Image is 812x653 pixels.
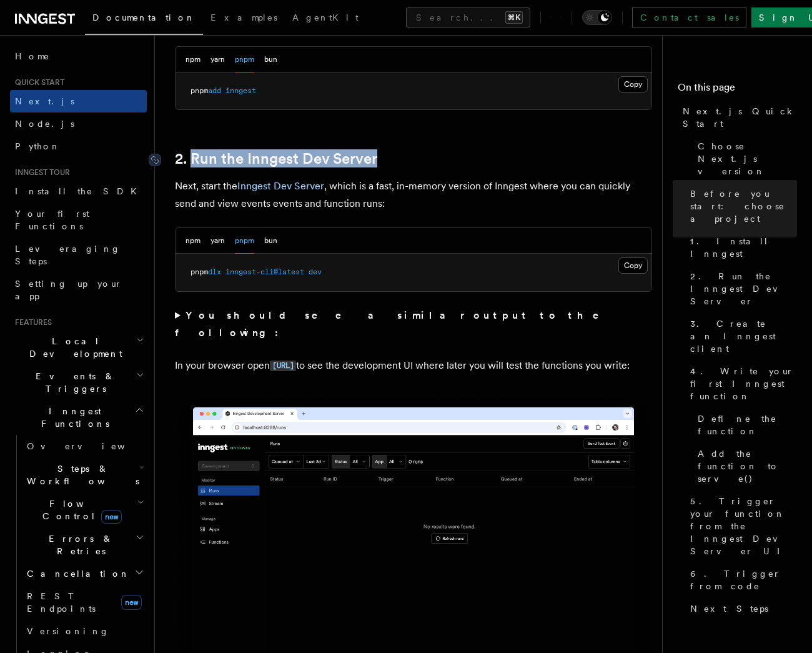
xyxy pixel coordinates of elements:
span: 3. Create an Inngest client [690,317,797,355]
span: Flow Control [22,497,137,522]
a: Install the SDK [10,180,147,202]
span: Next.js [15,96,74,106]
span: Next.js Quick Start [683,105,797,130]
span: 2. Run the Inngest Dev Server [690,270,797,307]
a: Next.js [10,90,147,112]
span: Steps & Workflows [22,462,139,487]
button: bun [264,47,277,72]
span: AgentKit [292,12,359,22]
button: Copy [618,76,648,92]
span: 6. Trigger from code [690,567,797,592]
a: 4. Write your first Inngest function [685,360,797,407]
a: Home [10,45,147,67]
span: Inngest tour [10,167,70,177]
span: 4. Write your first Inngest function [690,365,797,402]
span: inngest-cli@latest [225,267,304,276]
a: [URL] [270,359,296,371]
button: Local Development [10,330,147,365]
button: Toggle dark mode [582,10,612,25]
a: 6. Trigger from code [685,562,797,597]
a: Next.js Quick Start [678,100,797,135]
strong: You should see a similar output to the following: [175,309,616,339]
span: Overview [27,441,156,451]
span: Python [15,141,61,151]
a: Node.js [10,112,147,135]
span: Add the function to serve() [698,447,797,485]
button: npm [186,228,201,254]
span: Versioning [27,626,109,636]
span: Features [10,317,52,327]
a: 3. Create an Inngest client [685,312,797,360]
code: [URL] [270,361,296,371]
button: Events & Triggers [10,365,147,400]
span: dev [309,267,322,276]
a: Choose Next.js version [693,135,797,182]
span: pnpm [191,267,208,276]
span: 5. Trigger your function from the Inngest Dev Server UI [690,495,797,557]
button: Errors & Retries [22,527,147,562]
span: Choose Next.js version [698,140,797,177]
button: npm [186,47,201,72]
button: bun [264,228,277,254]
button: Cancellation [22,562,147,585]
span: inngest [225,86,256,95]
span: Events & Triggers [10,370,136,395]
span: Define the function [698,412,797,437]
span: add [208,86,221,95]
span: Next Steps [690,602,768,615]
a: Contact sales [632,7,746,27]
span: Install the SDK [15,186,144,196]
span: Leveraging Steps [15,244,121,266]
a: Versioning [22,620,147,642]
button: Flow Controlnew [22,492,147,527]
span: Setting up your app [15,279,122,301]
span: Errors & Retries [22,532,136,557]
a: Python [10,135,147,157]
a: Your first Functions [10,202,147,237]
button: pnpm [235,47,254,72]
button: pnpm [235,228,254,254]
a: Inngest Dev Server [237,180,324,192]
span: REST Endpoints [27,591,96,614]
a: 5. Trigger your function from the Inngest Dev Server UI [685,490,797,562]
button: yarn [210,47,225,72]
span: 1. Install Inngest [690,235,797,260]
p: Next, start the , which is a fast, in-memory version of Inngest where you can quickly send and vi... [175,177,652,212]
a: 2. Run the Inngest Dev Server [685,265,797,312]
a: Examples [203,4,285,34]
span: Before you start: choose a project [690,187,797,225]
span: new [121,595,142,610]
span: Documentation [92,12,196,22]
kbd: ⌘K [505,11,523,24]
span: Node.js [15,119,74,129]
span: Examples [210,12,277,22]
a: Setting up your app [10,272,147,307]
a: Overview [22,435,147,457]
span: dlx [208,267,221,276]
span: Local Development [10,335,136,360]
a: REST Endpointsnew [22,585,147,620]
a: Leveraging Steps [10,237,147,272]
span: Quick start [10,77,64,87]
span: pnpm [191,86,208,95]
a: Add the function to serve() [693,442,797,490]
a: 1. Install Inngest [685,230,797,265]
a: Before you start: choose a project [685,182,797,230]
summary: You should see a similar output to the following: [175,307,652,342]
a: Define the function [693,407,797,442]
span: Inngest Functions [10,405,135,430]
span: new [101,510,122,524]
button: Search...⌘K [406,7,530,27]
button: Inngest Functions [10,400,147,435]
button: Copy [618,257,648,274]
a: Next Steps [685,597,797,620]
a: AgentKit [285,4,366,34]
button: yarn [210,228,225,254]
button: Steps & Workflows [22,457,147,492]
span: Cancellation [22,567,130,580]
h4: On this page [678,80,797,100]
p: In your browser open to see the development UI where later you will test the functions you write: [175,357,652,375]
span: Home [15,50,50,62]
a: Documentation [85,4,203,35]
a: 2. Run the Inngest Dev Server [175,150,377,167]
